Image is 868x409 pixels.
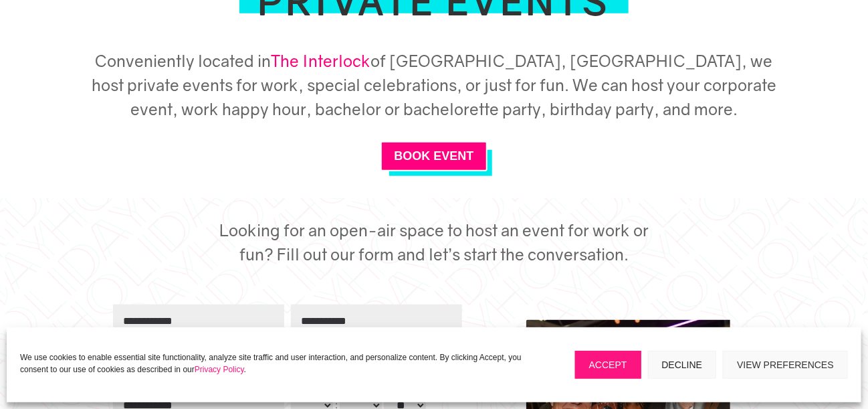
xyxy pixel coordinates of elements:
[381,141,487,171] a: BOOK EVENT
[723,351,848,379] button: View preferences
[648,351,717,379] button: Decline
[195,365,244,374] a: Privacy Policy
[575,351,641,379] button: Accept
[271,51,370,70] a: The Interlock
[20,351,528,376] p: We use cookies to enable essential site functionality, analyze site traffic and user interaction,...
[87,49,781,128] h5: Conveniently located in of [GEOGRAPHIC_DATA], [GEOGRAPHIC_DATA], we host private events for work,...
[217,218,651,273] h5: Looking for an open-air space to host an event for work or fun? Fill out our form and let’s start...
